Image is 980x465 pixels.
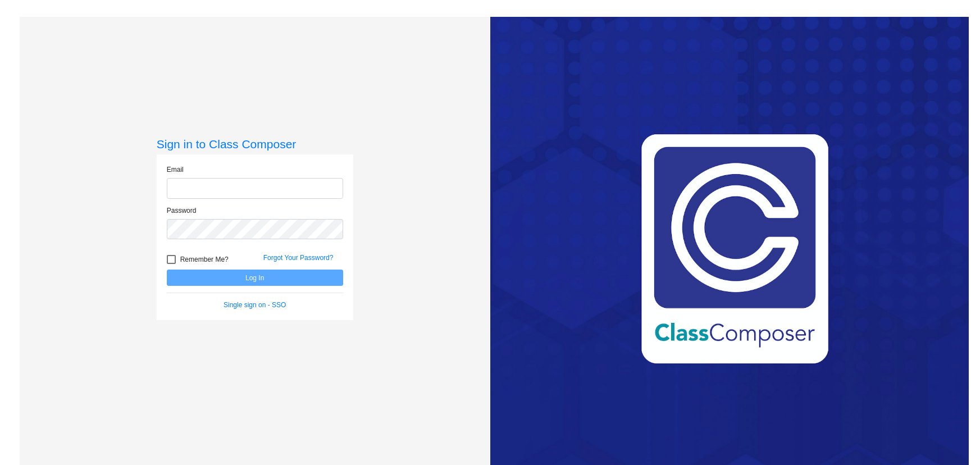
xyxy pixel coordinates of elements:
a: Single sign on - SSO [224,301,286,309]
h3: Sign in to Class Composer [157,137,353,151]
a: Forgot Your Password? [263,254,334,262]
span: Remember Me? [180,253,229,266]
label: Password [167,206,197,216]
label: Email [167,165,184,175]
button: Log In [167,270,343,286]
